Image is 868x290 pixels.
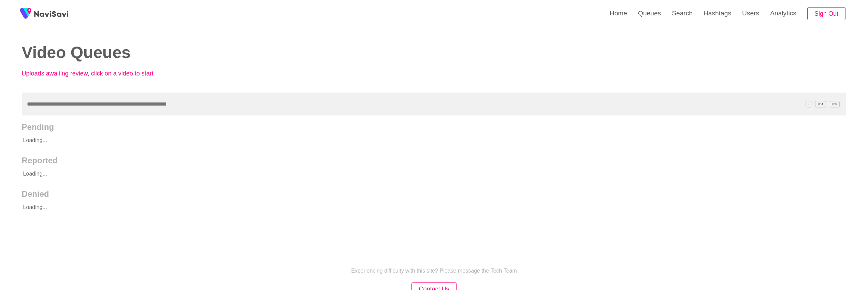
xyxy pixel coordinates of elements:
p: Loading... [22,165,764,182]
p: Uploads awaiting review, click on a video to start [22,70,172,77]
h2: Pending [22,122,847,132]
p: Loading... [22,199,764,216]
p: Experiencing difficulty with this site? Please message the Tech Team [351,268,517,274]
span: / [806,101,812,107]
span: C^K [829,101,840,107]
h2: Reported [22,156,847,165]
img: fireSpot [17,5,34,22]
span: C^J [815,101,826,107]
h2: Video Queues [22,44,424,62]
p: Loading... [22,132,764,149]
h2: Denied [22,189,847,199]
button: Sign Out [807,7,845,20]
img: fireSpot [34,10,68,17]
